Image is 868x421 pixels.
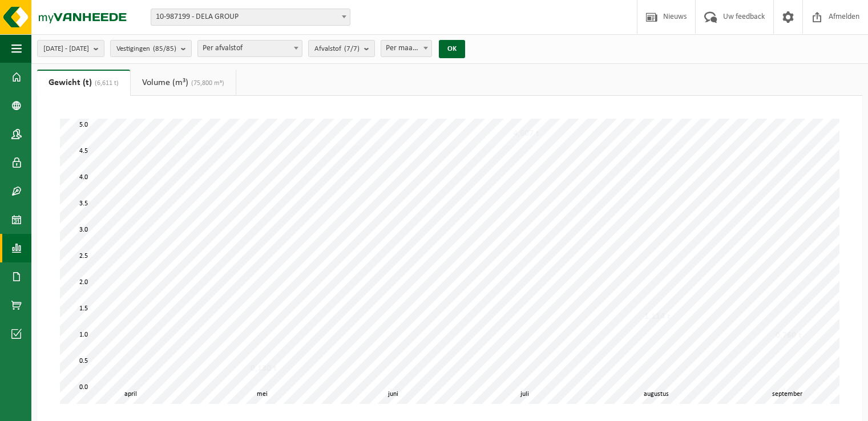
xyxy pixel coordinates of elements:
div: 0,130 t [248,363,280,374]
count: (85/85) [153,45,176,52]
span: [DATE] - [DATE] [43,41,89,58]
div: 0,760 t [773,330,805,341]
span: 10-987199 - DELA GROUP [151,9,350,26]
button: Afvalstof(7/7) [308,40,375,57]
count: (7/7) [344,45,360,52]
div: 1,114 t [641,311,673,322]
span: 10-987199 - DELA GROUP [151,9,350,25]
a: Volume (m³) [131,70,236,96]
span: Per afvalstof [198,41,302,56]
span: (6,611 t) [92,80,119,87]
span: (75,800 m³) [188,80,224,87]
span: Vestigingen [116,41,176,58]
button: [DATE] - [DATE] [37,40,104,57]
button: OK [439,40,465,58]
div: 4,607 t [510,128,542,139]
a: Gewicht (t) [37,70,130,96]
button: Vestigingen(85/85) [110,40,192,57]
span: Per maand [381,40,433,57]
span: Per afvalstof [197,40,302,57]
span: Per maand [381,41,432,56]
span: Afvalstof [314,41,360,58]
